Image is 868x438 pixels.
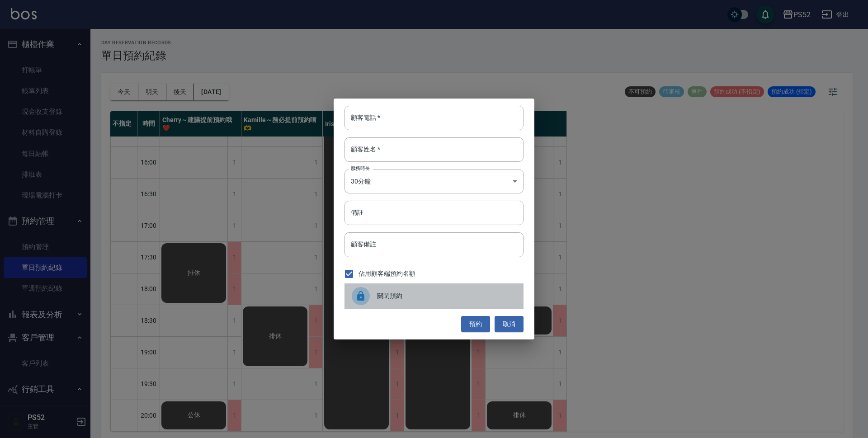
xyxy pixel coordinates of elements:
[359,269,415,278] span: 佔用顧客端預約名額
[377,291,516,301] span: 關閉預約
[495,316,524,333] button: 取消
[461,316,490,333] button: 預約
[344,283,524,309] div: 關閉預約
[351,165,370,172] label: 服務時長
[344,169,524,193] div: 30分鐘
